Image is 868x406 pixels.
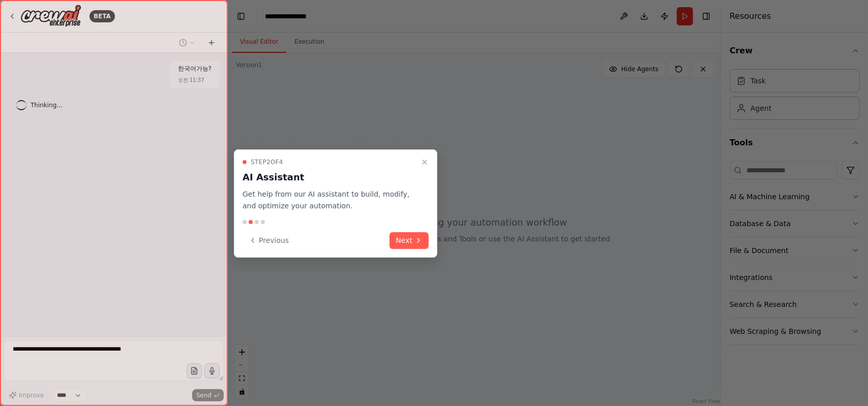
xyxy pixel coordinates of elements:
p: Get help from our AI assistant to build, modify, and optimize your automation. [243,189,416,212]
span: Step 2 of 4 [251,158,283,166]
button: Next [390,232,429,249]
button: Close walkthrough [418,156,431,168]
button: Hide left sidebar [234,9,248,23]
h3: AI Assistant [243,170,416,184]
button: Previous [243,232,295,249]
